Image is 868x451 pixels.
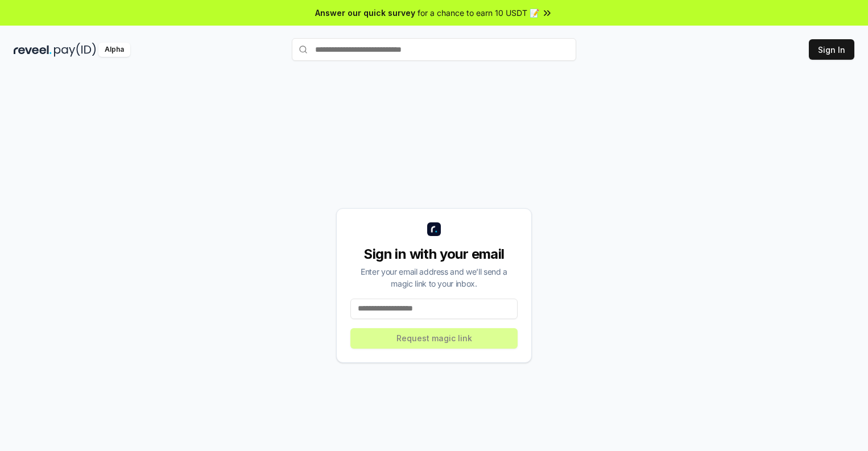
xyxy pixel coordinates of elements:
[98,43,130,57] div: Alpha
[427,222,441,236] img: logo_small
[14,43,52,57] img: reveel_dark
[54,43,96,57] img: pay_id
[418,7,539,19] span: for a chance to earn 10 USDT 📝
[315,7,415,19] span: Answer our quick survey
[809,39,854,60] button: Sign In
[350,266,518,289] div: Enter your email address and we’ll send a magic link to your inbox.
[350,245,518,263] div: Sign in with your email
